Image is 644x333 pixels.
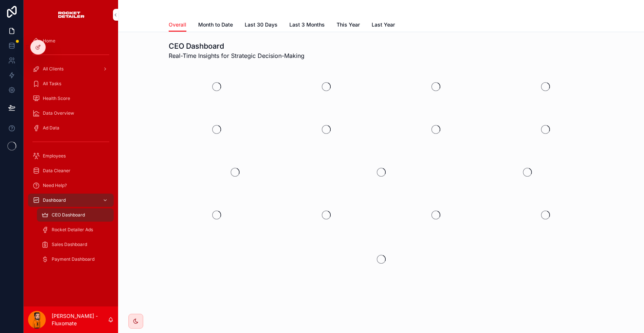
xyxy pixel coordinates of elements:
[28,107,114,120] a: Data Overview
[28,149,114,163] a: Employees
[198,21,233,28] span: Month to Date
[372,18,395,33] a: Last Year
[245,18,278,33] a: Last 30 Days
[28,62,114,76] a: All Clients
[37,223,114,236] a: Rocket Detailer Ads
[43,183,67,188] span: Need Help?
[24,30,118,274] div: scrollable content
[198,18,233,33] a: Month to Date
[52,242,87,247] span: Sales Dashboard
[289,18,325,33] a: Last 3 Months
[37,208,114,222] a: CEO Dashboard
[28,194,114,207] a: Dashboard
[43,66,63,72] span: All Clients
[37,238,114,251] a: Sales Dashboard
[289,21,325,28] span: Last 3 Months
[169,51,304,60] span: Real-Time Insights for Strategic Decision-Making
[43,168,70,174] span: Data Cleaner
[337,21,360,28] span: This Year
[28,92,114,105] a: Health Score
[337,18,360,33] a: This Year
[43,153,66,159] span: Employees
[43,38,55,44] span: Home
[28,77,114,90] a: All Tasks
[43,125,59,131] span: Ad Data
[43,197,66,203] span: Dashboard
[52,312,108,327] p: [PERSON_NAME] - Fluxomate
[245,21,278,28] span: Last 30 Days
[28,121,114,135] a: Ad Data
[169,21,186,28] span: Overall
[52,227,93,233] span: Rocket Detailer Ads
[43,81,61,87] span: All Tasks
[28,179,114,192] a: Need Help?
[372,21,395,28] span: Last Year
[43,110,74,116] span: Data Overview
[52,212,85,218] span: CEO Dashboard
[28,164,114,177] a: Data Cleaner
[169,41,304,51] h1: CEO Dashboard
[57,9,85,21] img: App logo
[28,34,114,48] a: Home
[43,96,70,101] span: Health Score
[169,18,186,32] a: Overall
